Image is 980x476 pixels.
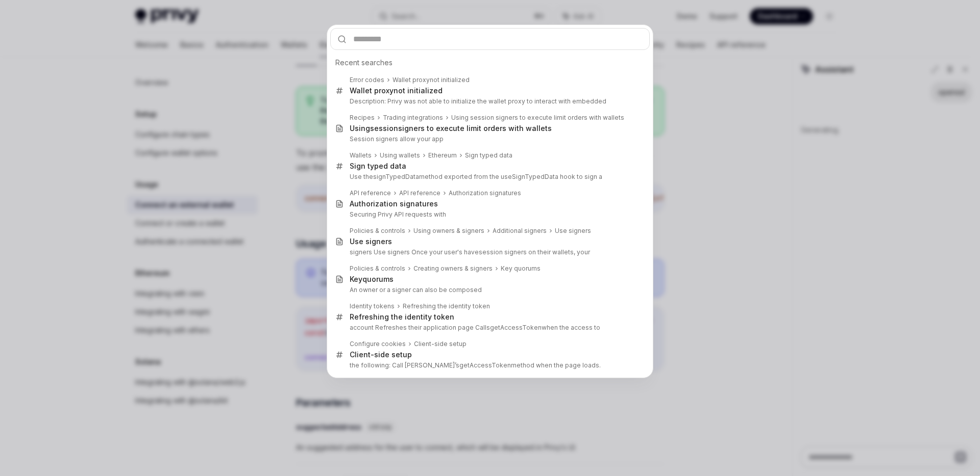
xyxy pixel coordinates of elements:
b: session signer [479,248,523,256]
div: Authorization signatures [449,189,521,197]
p: Session signers allow your app [350,135,628,143]
b: getAccessToken [490,324,542,331]
p: signers Use signers Once your user's have s on their wallets, your [350,248,628,256]
div: API reference [350,189,391,197]
div: Use signers [350,237,392,246]
div: Sign typed data [350,162,406,171]
div: Error codes [350,76,384,84]
div: Additional signers [493,227,547,235]
div: Client-side setup [350,350,412,359]
div: Sign typed data [465,151,512,160]
b: Wallet proxy [393,76,430,84]
div: Trading integrations [383,114,443,122]
p: Securing Privy API requests with [350,210,628,219]
div: Ethereum [428,151,457,160]
div: Recipes [350,114,375,122]
div: Refreshing the identity token [350,312,454,322]
div: Client-side setup [414,340,467,348]
span: Recent searches [335,58,393,68]
div: Using signers to execute limit orders with wallets [350,124,552,133]
div: Key quorums [501,265,541,273]
p: Description: Privy was not able to initialize the wallet proxy to interact with embedded [350,97,628,105]
p: the following: Call [PERSON_NAME]’s method when the page loads. [350,361,628,369]
b: getAccessToken [459,361,511,369]
b: Authorization signatures [350,199,438,208]
div: Identity tokens [350,302,395,310]
div: Using wallets [380,151,420,160]
div: not initialized [350,86,443,95]
b: Wallet proxy [350,86,394,95]
div: Wallets [350,151,372,160]
div: Configure cookies [350,340,406,348]
div: Using session signers to execute limit orders with wallets [451,114,624,122]
b: quor [362,275,379,283]
div: Creating owners & signers [413,265,493,273]
p: An owner or a signer can also be composed [350,286,628,294]
div: Use signers [555,227,591,235]
div: Refreshing the identity token [403,302,490,310]
div: not initialized [393,76,470,84]
b: session [370,124,398,133]
div: Policies & controls [350,227,405,235]
div: Key ums [350,275,394,284]
div: Using owners & signers [413,227,484,235]
b: signTypedData [373,173,419,180]
p: Use the method exported from the useSignTypedData hook to sign a [350,173,628,181]
div: API reference [399,189,440,197]
p: account Refreshes their application page Calls when the access to [350,324,628,332]
div: Policies & controls [350,265,405,273]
